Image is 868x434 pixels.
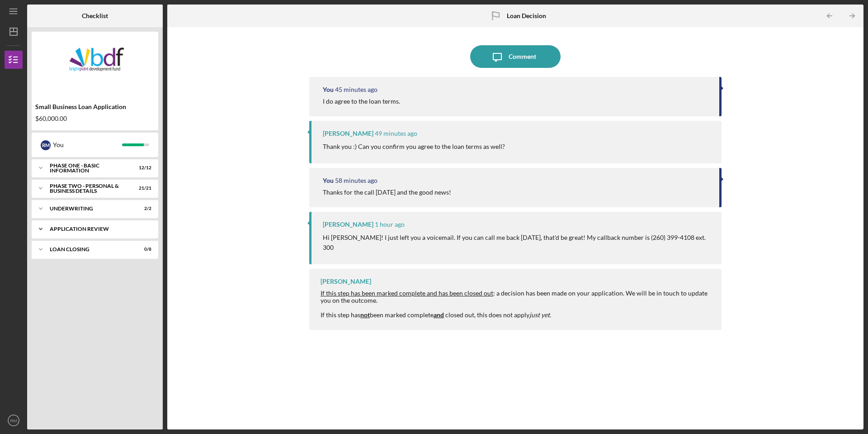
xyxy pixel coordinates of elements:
[82,12,108,19] b: Checklist
[507,12,546,19] b: Loan Decision
[323,142,505,152] p: Thank you :) Can you confirm you agree to the loan terms as well?
[32,36,158,91] img: Product logo
[135,186,151,191] div: 21 / 21
[470,45,561,68] button: Comment
[335,177,377,184] time: 2025-10-07 15:25
[41,140,51,150] div: R M
[10,418,17,423] text: RM
[321,278,371,285] div: [PERSON_NAME]
[321,289,493,297] span: If this step has been marked complete and has been closed out
[323,130,373,137] div: [PERSON_NAME]
[50,247,129,252] div: Loan Closing
[35,115,155,122] div: $60,000.00
[321,290,712,304] div: : a decision has been made on your application. We will be in touch to update you on the outcome.
[50,163,129,173] div: Phase One - Basic Information
[323,221,373,228] div: [PERSON_NAME]
[360,311,370,319] strong: not
[323,189,451,196] div: Thanks for the call [DATE] and the good news!
[323,233,712,253] p: Hi [PERSON_NAME]! I just left you a voicemail. If you can call me back [DATE], that'd be great! M...
[53,137,122,153] div: You
[35,103,155,110] div: Small Business Loan Application
[323,98,400,105] div: I do agree to the loan terms.
[323,86,334,93] div: You
[529,311,551,319] em: just yet.
[375,221,405,228] time: 2025-10-07 15:10
[135,206,151,211] div: 2 / 2
[434,311,444,319] strong: and
[335,86,377,93] time: 2025-10-07 15:38
[135,165,151,171] div: 12 / 12
[5,411,23,429] button: RM
[50,206,129,211] div: Underwriting
[50,183,129,194] div: PHASE TWO - PERSONAL & BUSINESS DETAILS
[321,311,712,319] div: If this step has been marked complete closed out, this does not apply
[135,247,151,252] div: 0 / 8
[50,226,147,232] div: Application Review
[323,177,334,184] div: You
[509,45,536,68] div: Comment
[375,130,417,137] time: 2025-10-07 15:34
